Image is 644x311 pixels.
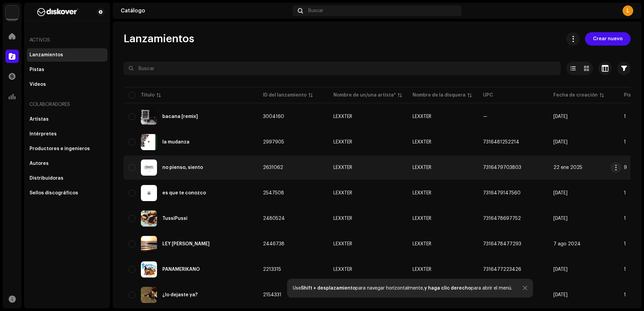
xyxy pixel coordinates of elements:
[30,190,78,196] div: Sellos discográficos
[483,114,487,119] span: —
[413,267,431,272] span: LEXXTER
[27,127,107,141] re-m-nav-item: Intérpretes
[483,216,521,221] span: 7316478697752
[413,165,431,170] span: LEXXTER
[624,242,626,246] span: 1
[27,32,107,48] re-a-nav-header: Activos
[263,242,284,246] span: 2446738
[27,48,107,62] re-m-nav-item: Lanzamientos
[141,134,157,150] img: 72b97ae8-f71a-47d5-8250-c399260ba896
[301,286,356,291] strong: Shift + desplazamiento
[333,216,402,221] span: LEXXTER
[27,172,107,185] re-m-nav-item: Distribuidoras
[553,191,568,195] span: 12 nov 2024
[162,165,203,170] div: no pienso, siento
[333,114,352,119] div: LEXXTER
[413,191,431,195] span: LEXXTER
[30,52,63,58] div: Lanzamientos
[413,140,431,144] span: LEXXTER
[553,216,568,221] span: 5 sept 2024
[27,186,107,200] re-m-nav-item: Sellos discográficos
[162,140,190,144] div: la mudanza
[27,63,107,76] re-m-nav-item: Pistas
[308,8,323,13] span: Buscar
[30,117,49,122] div: Artistas
[624,267,626,272] span: 1
[333,140,352,144] div: LEXXTER
[27,97,107,113] re-a-nav-header: Colaboradores
[333,267,402,272] span: LEXXTER
[624,165,627,170] span: 9
[553,267,568,272] span: 21 mar 2024
[333,242,402,246] span: LEXXTER
[263,92,307,99] div: ID del lanzamiento
[333,242,352,246] div: LEXXTER
[30,67,44,72] div: Pistas
[624,114,626,119] span: 1
[413,216,431,221] span: LEXXTER
[624,216,626,221] span: 1
[123,32,194,46] span: Lanzamientos
[263,293,281,297] span: 2154331
[593,32,623,46] span: Crear nuevo
[121,8,290,13] div: Catálogo
[333,216,352,221] div: LEXXTER
[263,165,283,170] span: 2631062
[263,267,281,272] span: 2213315
[162,114,198,119] div: bacana [remix]
[624,140,626,144] span: 1
[553,293,568,297] span: 21 feb 2024
[27,113,107,126] re-m-nav-item: Artistas
[483,267,521,272] span: 7316477223426
[333,140,402,144] span: LEXXTER
[553,92,598,99] div: Fecha de creación
[30,176,63,181] div: Distribuidoras
[483,242,521,246] span: 7316478477293
[293,286,512,291] div: Use para navegar horizontalmente, para abrir el menú.
[141,236,157,252] img: b1f16447-092e-4c69-b556-6364ab15f585
[624,191,626,195] span: 1
[263,140,284,144] span: 2997905
[553,114,568,119] span: 11 sept 2025
[483,165,521,170] span: 7316479703803
[162,242,210,246] div: LEY DE MURPHY
[333,191,352,195] div: LEXXTER
[30,131,57,137] div: Intérpretes
[333,191,402,195] span: LEXXTER
[413,242,431,246] span: LEXXTER
[333,165,352,170] div: LEXXTER
[263,216,285,221] span: 2480524
[30,161,49,166] div: Autores
[413,114,431,119] span: LEXXTER
[333,92,396,99] div: Nombre de un/una artista*
[30,82,46,87] div: Videos
[333,165,402,170] span: LEXXTER
[123,62,561,75] input: Buscar
[141,261,157,277] img: 69de2a45-81e4-40c1-b7a9-f4e5eacfbcb3
[553,242,581,246] span: 7 ago 2024
[141,92,155,99] div: Título
[141,287,157,303] img: 2c45bdb7-89f7-405b-9e6e-fea6a45992f9
[27,157,107,170] re-m-nav-item: Autores
[413,92,466,99] div: Nombre de la disquera
[424,286,471,291] strong: y haga clic derecho
[27,142,107,155] re-m-nav-item: Productores e ingenieros
[263,191,284,195] span: 2547508
[141,109,157,125] img: 2475fc1b-278b-4fb0-a1c1-5f4a520e6472
[263,114,284,119] span: 3004160
[5,5,19,19] img: 297a105e-aa6c-4183-9ff4-27133c00f2e2
[553,140,568,144] span: 4 sept 2025
[553,165,582,170] span: 22 ene 2025
[623,5,633,16] div: L
[141,160,157,176] img: 36cd14a6-5e78-4acd-951c-ea845b00dbb3
[141,185,157,201] img: a50d8a6f-221c-4fe0-a04b-f66a9bedfcdd
[162,216,187,221] div: TussiPussi
[483,191,521,195] span: 7316479147560
[483,140,519,144] span: 7316481252214
[162,191,206,195] div: es que te conozco
[585,32,631,46] button: Crear nuevo
[162,267,200,272] div: PANAMERIKANO
[141,210,157,227] img: 952ff69b-8dd3-43a9-b90b-d58e24b0c04f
